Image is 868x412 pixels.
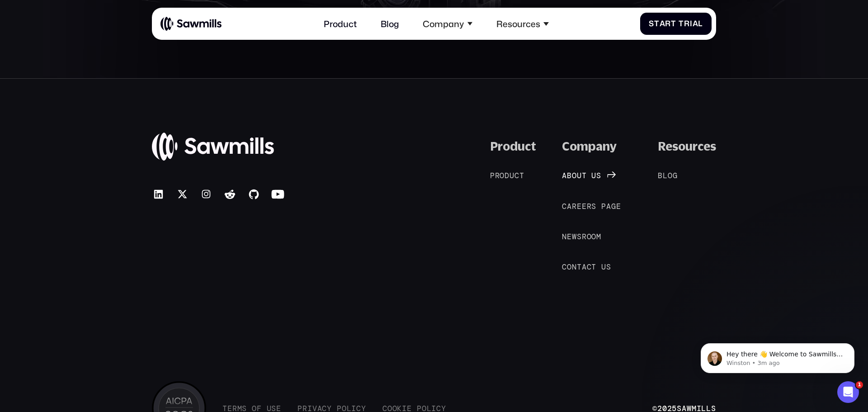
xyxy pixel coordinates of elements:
span: o [668,171,673,180]
span: t [582,171,587,180]
div: Company [562,139,617,154]
span: i [690,19,693,28]
span: Hey there 👋 Welcome to Sawmills. The smart telemetry management platform that solves cost, qualit... [39,26,156,78]
span: N [562,232,567,241]
a: StartTrial [640,13,712,35]
span: e [567,232,572,241]
span: s [606,262,611,271]
span: t [519,171,524,180]
a: Blog [374,12,406,35]
span: s [591,202,596,211]
div: Resources [490,12,555,35]
span: T [679,19,684,28]
a: Product [490,170,535,181]
span: a [582,262,587,271]
div: Resources [658,139,716,154]
span: s [596,171,601,180]
span: r [572,202,577,211]
span: a [660,19,665,28]
span: B [658,171,663,180]
span: t [591,262,596,271]
span: r [495,171,500,180]
span: b [567,171,572,180]
span: a [606,202,611,211]
span: g [673,171,678,180]
span: g [611,202,616,211]
span: o [587,232,592,241]
a: Newsroom [562,231,612,242]
a: Contactus [562,261,622,272]
span: a [567,202,572,211]
span: o [567,262,572,271]
span: u [577,171,582,180]
div: Company [416,12,479,35]
span: t [671,19,676,28]
span: r [665,19,671,28]
span: u [509,171,514,180]
span: r [582,232,587,241]
div: Resources [496,19,540,29]
span: r [587,202,592,211]
span: C [562,202,567,211]
span: m [596,232,601,241]
a: Product [317,12,363,35]
span: A [562,171,567,180]
span: u [601,262,606,271]
div: Product [490,139,536,154]
a: Blog [658,170,688,181]
a: Careerspage [562,201,632,212]
span: o [572,171,577,180]
span: e [582,202,587,211]
span: P [490,171,495,180]
span: 1 [856,381,863,388]
span: e [616,202,621,211]
div: Company [423,19,464,29]
span: C [562,262,567,271]
span: t [654,19,660,28]
p: Message from Winston, sent 3m ago [39,35,156,43]
span: w [572,232,577,241]
span: o [500,171,505,180]
span: e [577,202,582,211]
span: a [693,19,698,28]
span: S [649,19,654,28]
span: u [591,171,596,180]
span: p [601,202,606,211]
span: c [514,171,519,180]
span: t [577,262,582,271]
iframe: Intercom live chat [837,381,859,403]
span: n [572,262,577,271]
span: l [663,171,668,180]
span: s [577,232,582,241]
span: r [684,19,690,28]
span: o [591,232,596,241]
span: c [587,262,592,271]
span: d [505,171,509,180]
span: l [698,19,703,28]
iframe: Intercom notifications message [687,324,868,388]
